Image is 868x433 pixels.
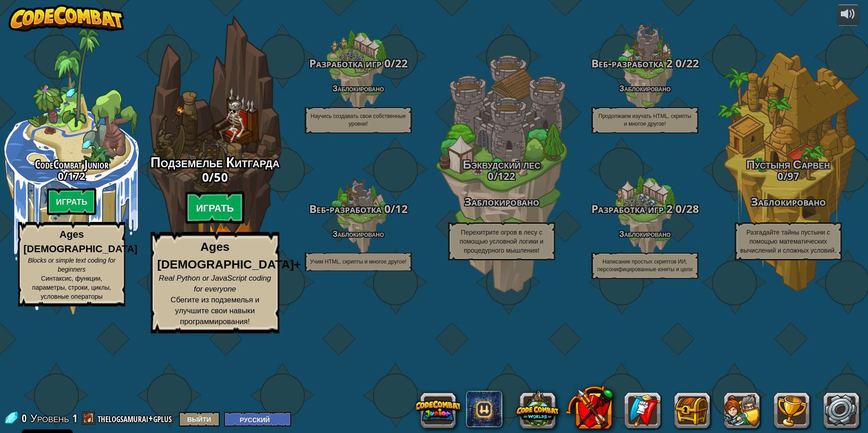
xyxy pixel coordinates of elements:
h3: Заблокировано [717,196,860,208]
h3: / [129,170,301,184]
span: Перехитрите огров в лесу с помощью условной логики и процедурного мышления! [460,229,543,254]
h4: Заблокировано [287,230,430,238]
h3: Заблокировано [430,196,573,208]
span: Учим HTML, скрипты и многое другое! [310,259,406,265]
a: thelogsamurai+gplus [98,411,175,425]
span: 0 [382,56,391,71]
span: Синтаксис, функции, параметры, строки, циклы, условные операторы [32,275,111,300]
span: Уровень [30,411,69,426]
h4: Заблокировано [573,84,717,93]
span: 22 [686,56,699,71]
span: Разработка игр [309,56,382,71]
span: 0 [673,56,682,71]
h3: / [430,170,573,181]
h3: / [717,170,860,181]
h4: Заблокировано [287,84,430,93]
btn: Играть [185,192,245,224]
span: 122 [498,169,515,183]
span: Веб-разработка [309,201,382,216]
span: Blocks or simple text coding for beginners [28,257,116,273]
span: 50 [214,169,228,185]
img: CodeCombat - Learn how to code by playing a game [9,5,124,32]
h4: Заблокировано [573,230,717,238]
span: Бэквудский лес [463,156,540,172]
span: 28 [686,201,699,216]
h3: / [287,57,430,70]
span: 0 [673,201,682,216]
span: 1 [72,411,77,425]
button: Выйти [179,412,220,427]
span: Научись создавать свои собственные уровни! [311,113,406,127]
span: 97 [788,169,799,183]
span: Написание простых скриптов ИИ, персонифицированные юниты и цели [597,259,693,273]
span: Разгадайте тайны пустыни с помощью математических вычислений и сложных условий. [740,229,836,254]
strong: Ages [DEMOGRAPHIC_DATA] [24,229,137,254]
span: CodeCombat Junior [35,156,108,172]
span: 0 [488,169,494,183]
h3: / [287,203,430,215]
btn: Играть [47,188,97,215]
span: Real Python or JavaScript coding for everyone [159,274,271,293]
span: Сбегите из подземелья и улучшите свои навыки программирования! [170,296,259,326]
h3: / [573,203,717,215]
span: 22 [395,56,408,71]
span: Продолжаем изучать HTML, скрипты и многое другое! [599,113,691,127]
span: Веб-разработка 2 [591,56,673,71]
span: Подземелье Китгарда [151,153,280,172]
span: 0 [778,169,783,183]
h3: / [573,57,717,70]
span: 0 [22,411,29,425]
span: 0 [58,169,64,183]
span: Разработка игр 2 [591,201,673,216]
span: 0 [382,201,391,216]
span: 12 [395,201,408,216]
span: 172 [68,169,85,183]
button: Регулировать громкость [837,5,859,26]
strong: Ages [DEMOGRAPHIC_DATA]+ [157,240,301,271]
span: Пустыня Сарвен [746,156,830,172]
span: 0 [202,169,209,185]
